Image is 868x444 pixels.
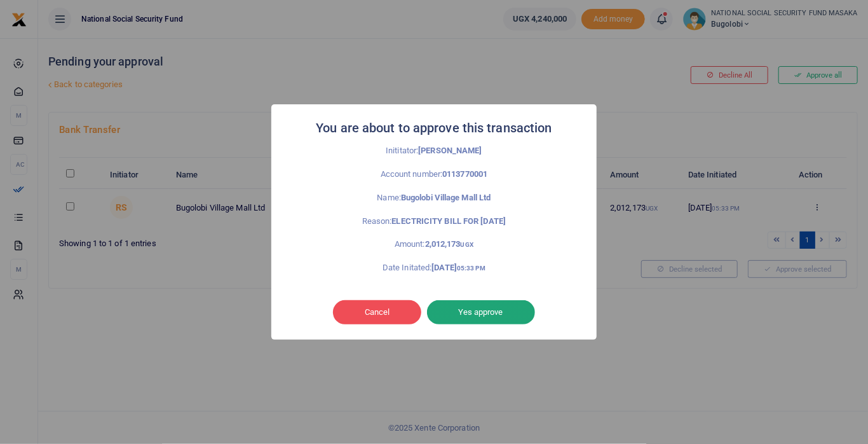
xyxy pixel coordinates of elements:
[418,146,482,155] strong: [PERSON_NAME]
[299,191,569,205] p: Name:
[316,117,552,139] h2: You are about to approve this transaction
[392,216,506,226] strong: ELECTRICITY BILL FOR [DATE]
[425,239,473,249] strong: 2,012,173
[299,261,569,275] p: Date Initated:
[401,193,491,202] strong: Bugolobi Village Mall Ltd
[299,215,569,228] p: Reason:
[427,300,535,324] button: Yes approve
[333,300,421,324] button: Cancel
[442,169,487,179] strong: 0113770001
[299,168,569,181] p: Account number:
[457,265,485,272] small: 05:33 PM
[431,263,485,272] strong: [DATE]
[461,241,473,248] small: UGX
[299,238,569,251] p: Amount:
[299,144,569,158] p: Inititator:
